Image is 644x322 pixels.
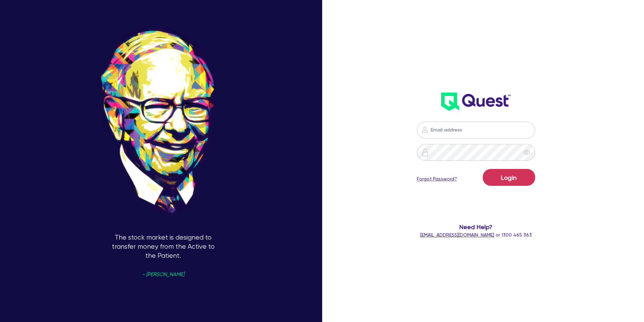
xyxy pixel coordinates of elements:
span: - [PERSON_NAME] [142,272,184,277]
input: Email address [417,122,535,139]
img: icon-password [421,148,429,156]
span: Need Help? [390,222,563,231]
span: or 1300 465 363 [420,232,532,238]
span: eye [523,149,530,156]
a: Forgot Password? [417,175,457,182]
img: wH2k97JdezQIQAAAABJRU5ErkJggg== [441,93,510,111]
a: [EMAIL_ADDRESS][DOMAIN_NAME] [420,232,494,238]
button: Login [483,169,535,186]
img: icon-password [421,126,429,134]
